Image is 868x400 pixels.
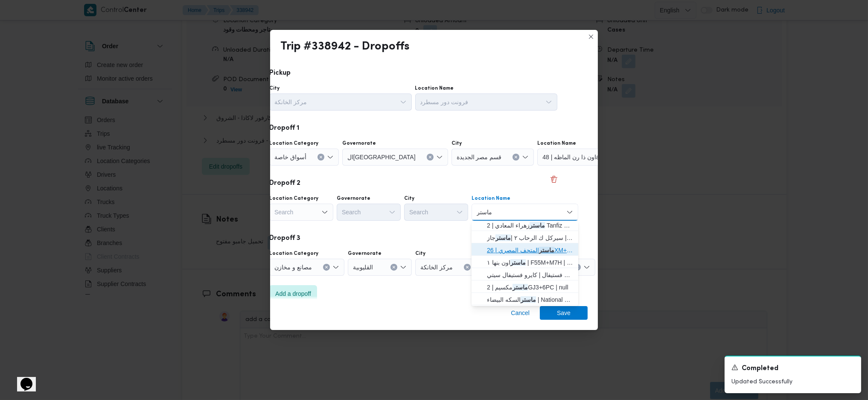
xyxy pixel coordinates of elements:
label: Governorate [342,140,376,147]
button: Open list of options [400,99,407,105]
label: City [415,250,425,257]
button: Delete [549,174,559,184]
button: ماستر كايرو فستيفال | كايرو فستيفال سيتي | null [472,268,578,280]
label: City [269,85,280,92]
label: Governorate [348,250,382,257]
mark: ماستر [510,259,526,266]
label: Location Name [472,195,510,202]
mark: ماستر [521,296,536,303]
button: Add a dropoff [269,285,317,302]
span: مركز الخانكة [420,262,453,272]
label: Location Category [269,140,318,147]
span: سيركل ك الرحاب ٢ | جاز | null [487,233,573,243]
span: ال[GEOGRAPHIC_DATA] [347,152,416,161]
button: ماستر اون بنها ١ | F55M+M7H | قسم بنها [472,256,578,268]
span: Completed [742,364,778,374]
button: Open list of options [545,99,552,105]
button: ماستر اكسبريس الرمايه | ميدان الرماية | كفر نصار [472,305,578,318]
p: Dropoff 3 [269,234,300,244]
button: Clear input [464,264,471,271]
button: Clear input [390,264,397,271]
mark: ماستر [495,234,511,241]
iframe: chat widget [9,366,36,391]
button: Open list of options [436,154,443,161]
div: Notification [731,363,854,374]
span: زهراء المعادي | 2 Tanfiz El Ahkam | معادي السرايات الغربية [487,220,573,231]
span: مكسيم | 2GJ3+6PC | null [487,282,573,292]
p: Pickup [269,68,291,79]
label: City [404,195,414,202]
button: Cancel [507,306,533,320]
button: ماستر المتحف المصري | 26XM+94F | الإسماعيلية [472,243,578,256]
button: Open list of options [321,209,328,216]
button: Open list of options [400,264,407,271]
button: Closes this modal window [586,32,596,42]
span: Cancel [511,308,530,318]
button: Clear input [513,154,519,161]
span: قسم مصر الجديدة [457,152,502,161]
button: ماستر مكسيم | 2GJ3+6PC | null [472,280,578,293]
button: Open list of options [583,264,590,271]
label: Location Category [269,195,318,202]
button: Open list of options [332,264,339,271]
label: Governorate [337,195,370,202]
button: Open list of options [327,154,334,161]
button: Clear input [323,264,330,271]
p: Updated Successfully [731,377,854,386]
button: ماستر السكه البيضاء | National Bank of Egypt ATM | السرايات [472,293,578,305]
p: Dropoff 1 [269,123,299,134]
button: Clear input [427,154,434,161]
div: Trip #338942 - Dropoffs [280,40,410,54]
mark: ماستر [513,284,528,291]
span: اون بنها ١ | F55M+M7H | قسم بنها [487,257,573,268]
span: Add a dropoff [275,289,311,299]
label: Location Category [269,250,318,257]
span: السكه البيضاء | National Bank of Egypt ATM | السرايات [487,295,573,305]
label: Location Name [537,140,576,147]
button: Clear input [317,154,324,161]
button: Save [540,306,588,320]
span: المتحف المصري | 26XM+94F | [DEMOGRAPHIC_DATA] [487,245,573,255]
mark: ماستر [539,247,554,254]
span: Save [557,306,571,320]
mark: ماستر [530,222,545,229]
button: Close list of options [566,209,573,216]
span: كايرو فستيفال | كايرو فستيفال سيتي | null [487,270,573,280]
span: اون ذا رن الماظه | 48a العروبة | المنتزه [542,152,612,161]
button: ماستر زهراء المعادي | 2 Tanfiz El Ahkam | معادي السرايات الغربية [472,219,578,231]
span: القليوبية [353,262,373,272]
label: City [451,140,462,147]
button: Open list of options [456,209,463,216]
label: Location Name [415,85,454,92]
span: أسواق خاصة [274,152,306,161]
button: Open list of options [522,154,529,161]
span: مركز الخانكة [274,97,307,106]
button: سيركل ك الرحاب ٢ | ماستر جاز | null [472,231,578,243]
button: Open list of options [389,209,396,216]
p: Dropoff 2 [269,178,300,189]
span: فرونت دور مسطرد [420,97,469,106]
span: مصانع و مخازن [274,262,312,272]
